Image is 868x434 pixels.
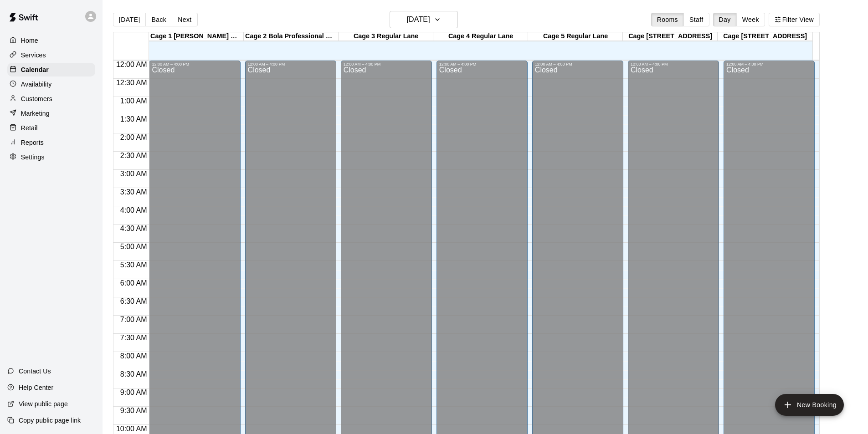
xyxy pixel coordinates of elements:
span: 3:00 AM [118,170,149,178]
span: 6:30 AM [118,297,149,305]
span: 12:30 AM [114,79,149,87]
div: 12:00 AM – 4:00 PM [726,62,812,66]
div: 12:00 AM – 4:00 PM [535,62,621,66]
button: Day [713,13,737,26]
span: 7:30 AM [118,334,149,342]
p: Contact Us [19,367,51,376]
p: Reports [21,138,44,147]
p: Services [21,51,46,60]
span: 9:00 AM [118,388,149,396]
div: 12:00 AM – 4:00 PM [152,62,237,66]
h6: [DATE] [407,13,430,26]
a: Marketing [7,107,95,120]
div: Cage [STREET_ADDRESS] [718,32,812,41]
a: Home [7,34,95,47]
span: 1:00 AM [118,97,149,105]
div: 12:00 AM – 4:00 PM [248,62,334,66]
span: 12:00 AM [114,61,149,68]
span: 10:00 AM [114,425,149,433]
span: 1:30 AM [118,115,149,123]
div: Cage 4 Regular Lane [433,32,528,41]
span: 9:30 AM [118,407,149,414]
button: Filter View [769,13,820,26]
a: Services [7,48,95,62]
span: 8:30 AM [118,370,149,378]
span: 4:30 AM [118,225,149,232]
p: Retail [21,123,38,133]
a: Settings [7,150,95,164]
p: Calendar [21,65,49,74]
div: 12:00 AM – 4:00 PM [439,62,525,66]
button: [DATE] [390,11,458,28]
p: View public page [19,399,68,408]
a: Reports [7,136,95,149]
a: Availability [7,77,95,91]
div: 12:00 AM – 4:00 PM [344,62,429,66]
button: Staff [683,13,709,26]
div: Cage [STREET_ADDRESS] [623,32,718,41]
span: 5:30 AM [118,261,149,269]
button: Week [736,13,765,26]
div: Cage 3 Regular Lane [339,32,433,41]
div: Cage 5 Regular Lane [528,32,623,41]
span: 7:00 AM [118,316,149,323]
p: Customers [21,94,52,103]
span: 3:30 AM [118,188,149,196]
button: Rooms [651,13,684,26]
span: 5:00 AM [118,243,149,250]
div: 12:00 AM – 4:00 PM [631,62,716,66]
a: Customers [7,92,95,106]
p: Home [21,36,38,45]
a: Retail [7,121,95,135]
span: 2:00 AM [118,133,149,141]
div: Cage 1 [PERSON_NAME] Machine [149,32,244,41]
button: Next [172,13,197,26]
span: 2:30 AM [118,152,149,159]
span: 4:00 AM [118,206,149,214]
span: 8:00 AM [118,352,149,360]
a: Calendar [7,63,95,77]
button: [DATE] [113,13,146,26]
p: Availability [21,80,52,89]
p: Help Center [19,383,53,392]
p: Settings [21,153,45,162]
button: Back [145,13,172,26]
button: add [775,394,844,416]
div: Cage 2 Bola Professional Machine [244,32,339,41]
p: Marketing [21,109,50,118]
p: Copy public page link [19,416,81,425]
span: 6:00 AM [118,279,149,287]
